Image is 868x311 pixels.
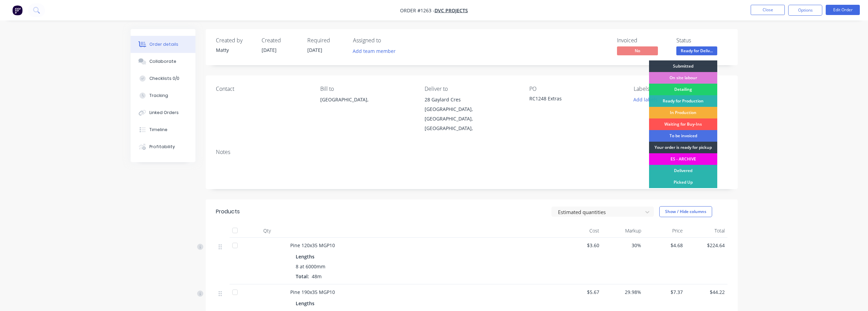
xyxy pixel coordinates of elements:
[617,46,658,55] span: No
[307,47,322,53] span: [DATE]
[216,37,253,44] div: Created by
[649,72,717,84] div: On site labour
[296,300,314,307] span: Lengths
[400,7,435,14] span: Order #1263 -
[296,273,309,280] span: Total:
[296,253,314,260] span: Lengths
[605,288,641,296] span: 29.98%
[216,46,253,54] div: Matty
[647,288,683,296] span: $7.37
[826,5,860,15] button: Edit Order
[149,58,176,65] div: Collaborate
[131,87,195,104] button: Tracking
[788,5,822,16] button: Options
[425,104,518,133] div: [GEOGRAPHIC_DATA], [GEOGRAPHIC_DATA], [GEOGRAPHIC_DATA],
[349,46,399,56] button: Add team member
[262,37,299,44] div: Created
[563,242,600,249] span: $3.60
[353,46,399,56] button: Add team member
[435,7,468,14] a: DVC Projects
[131,104,195,121] button: Linked Orders
[131,53,195,70] button: Collaborate
[290,242,335,249] span: Pine 120x35 MGP10
[649,60,717,72] div: Submitted
[688,242,725,249] span: $224.64
[131,70,195,87] button: Checklists 0/0
[296,263,325,270] span: 8 at 6000mm
[751,5,785,15] button: Close
[649,95,717,107] div: Ready for Production
[216,208,240,216] div: Products
[634,86,727,92] div: Labels
[149,127,167,133] div: Timeline
[353,37,421,44] div: Assigned to
[309,273,324,280] span: 48m
[216,149,727,155] div: Notes
[602,224,644,238] div: Markup
[649,130,717,142] div: To be invoiced
[320,95,414,104] div: [GEOGRAPHIC_DATA],
[149,110,179,116] div: Linked Orders
[131,121,195,138] button: Timeline
[688,288,725,296] span: $44.22
[644,224,686,238] div: Price
[262,47,277,53] span: [DATE]
[131,36,195,53] button: Order details
[649,165,717,176] div: Delivered
[290,289,335,295] span: Pine 190x35 MGP10
[425,95,518,104] div: 28 Gaylard Cres
[649,153,717,165] div: ES - ARCHIVE
[12,5,23,15] img: Factory
[320,95,414,117] div: [GEOGRAPHIC_DATA],
[649,118,717,130] div: Waiting for Buy-Ins
[630,95,661,104] button: Add labels
[617,37,668,44] div: Invoiced
[307,37,345,44] div: Required
[425,86,518,92] div: Deliver to
[686,224,727,238] div: Total
[647,242,683,249] span: $4.68
[649,176,717,188] div: Picked Up
[605,242,641,249] span: 30%
[649,142,717,153] div: Your order is ready for pickup
[649,84,717,95] div: Detailing
[216,86,309,92] div: Contact
[425,95,518,133] div: 28 Gaylard Cres[GEOGRAPHIC_DATA], [GEOGRAPHIC_DATA], [GEOGRAPHIC_DATA],
[247,224,288,238] div: Qty
[560,224,602,238] div: Cost
[529,95,615,104] div: RC1248 Extras
[320,86,414,92] div: Bill to
[676,37,727,44] div: Status
[149,75,179,82] div: Checklists 0/0
[149,41,178,47] div: Order details
[131,138,195,155] button: Profitability
[149,144,175,150] div: Profitability
[563,288,600,296] span: $5.67
[676,46,717,57] button: Ready for Deliv...
[676,46,717,55] span: Ready for Deliv...
[529,86,623,92] div: PO
[649,107,717,118] div: In Production
[149,93,168,99] div: Tracking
